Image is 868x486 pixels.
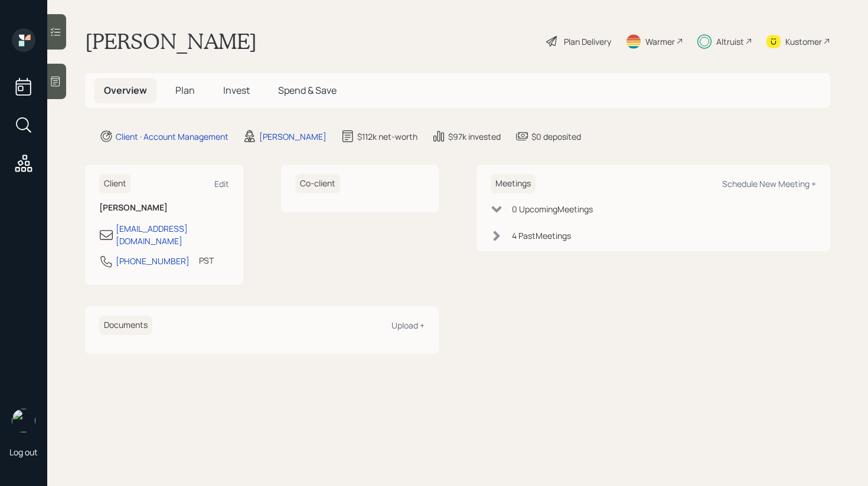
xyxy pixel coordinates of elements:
[785,35,822,48] div: Kustomer
[448,130,501,143] div: $97k invested
[259,130,327,143] div: [PERSON_NAME]
[199,254,214,267] div: PST
[531,130,581,143] div: $0 deposited
[99,316,152,335] h6: Documents
[512,229,571,242] div: 4 Past Meeting s
[116,130,229,143] div: Client · Account Management
[99,203,229,213] h6: [PERSON_NAME]
[491,174,536,193] h6: Meetings
[391,320,425,331] div: Upload +
[295,174,340,193] h6: Co-client
[223,84,250,97] span: Invest
[99,174,131,193] h6: Client
[357,130,417,143] div: $112k net-worth
[716,35,744,48] div: Altruist
[104,84,147,97] span: Overview
[175,84,195,97] span: Plan
[645,35,675,48] div: Warmer
[12,409,35,432] img: retirable_logo.png
[278,84,337,97] span: Spend & Save
[214,178,229,189] div: Edit
[116,255,190,267] div: [PHONE_NUMBER]
[85,28,257,54] h1: [PERSON_NAME]
[512,203,593,215] div: 0 Upcoming Meeting s
[116,222,229,247] div: [EMAIL_ADDRESS][DOMAIN_NAME]
[722,178,816,189] div: Schedule New Meeting +
[9,446,38,458] div: Log out
[564,35,611,48] div: Plan Delivery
